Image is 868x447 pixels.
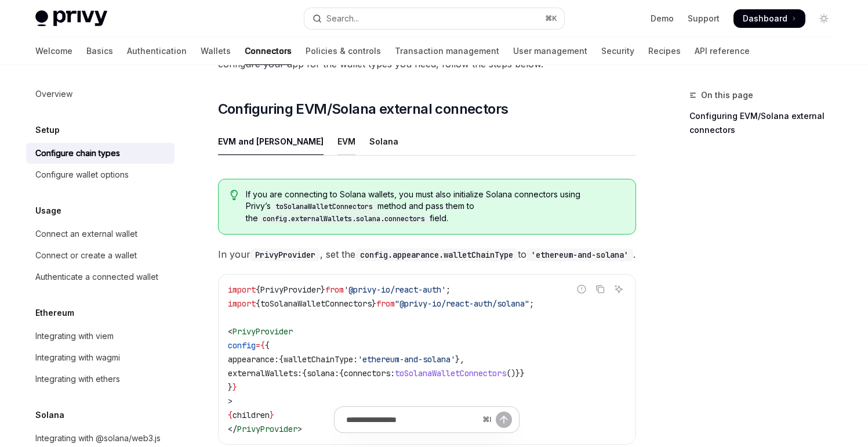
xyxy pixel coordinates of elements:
[529,298,534,309] span: ;
[35,37,72,65] a: Welcome
[218,246,636,262] span: In your , set the to .
[265,340,270,351] span: {
[35,408,64,422] h5: Solana
[344,284,446,295] span: '@privy-io/react-auth'
[304,8,564,29] button: Open search
[701,88,753,102] span: On this page
[228,326,233,337] span: <
[35,351,120,365] div: Integrating with wagmi
[233,382,237,392] span: }
[358,354,455,365] span: 'ethereum-and-solana'
[601,37,634,65] a: Security
[86,37,113,65] a: Basics
[302,368,307,378] span: {
[35,204,61,218] h5: Usage
[743,13,787,24] span: Dashboard
[35,270,158,284] div: Authenticate a connected wallet
[372,298,376,309] span: }
[284,354,358,365] span: walletChainType:
[688,13,720,24] a: Support
[35,87,72,101] div: Overview
[545,14,557,23] span: ⌘ K
[26,347,175,368] a: Integrating with wagmi
[258,213,430,225] code: config.externalWallets.solana.connectors
[26,143,175,164] a: Configure chain types
[26,266,175,287] a: Authenticate a connected wallet
[593,282,608,297] button: Copy the contents from the code block
[506,368,525,378] span: ()}}
[395,298,529,309] span: "@privy-io/react-auth/solana"
[228,382,233,392] span: }
[35,227,137,241] div: Connect an external wallet
[256,298,260,309] span: {
[35,168,129,182] div: Configure wallet options
[26,369,175,390] a: Integrating with ethers
[256,284,260,295] span: {
[35,431,161,445] div: Integrating with @solana/web3.js
[228,340,256,351] span: config
[26,245,175,266] a: Connect or create a wallet
[127,37,187,65] a: Authentication
[250,248,320,261] code: PrivyProvider
[733,9,805,28] a: Dashboard
[35,329,114,343] div: Integrating with viem
[355,248,518,261] code: config.appearance.walletChainType
[35,10,107,27] img: light logo
[35,248,137,262] div: Connect or create a wallet
[321,284,325,295] span: }
[228,368,302,378] span: externalWallets:
[260,340,265,351] span: {
[346,407,478,432] input: Ask a question...
[513,37,587,65] a: User management
[35,306,74,320] h5: Ethereum
[395,368,506,378] span: toSolanaWalletConnectors
[246,189,623,225] span: If you are connecting to Solana wallets, you must also initialize Solana connectors using Privy’s...
[218,128,324,155] div: EVM and [PERSON_NAME]
[26,84,175,104] a: Overview
[218,100,509,118] span: Configuring EVM/Solana external connectors
[245,37,292,65] a: Connectors
[26,326,175,347] a: Integrating with viem
[369,128,398,155] div: Solana
[233,326,293,337] span: PrivyProvider
[271,201,377,212] code: toSolanaWalletConnectors
[446,284,451,295] span: ;
[260,298,372,309] span: toSolanaWalletConnectors
[337,128,355,155] div: EVM
[228,396,233,406] span: >
[228,284,256,295] span: import
[256,340,260,351] span: =
[35,372,120,386] div: Integrating with ethers
[526,248,633,261] code: 'ethereum-and-solana'
[695,37,750,65] a: API reference
[455,354,464,365] span: },
[35,123,60,137] h5: Setup
[307,368,339,378] span: solana:
[496,412,512,428] button: Send message
[611,282,626,297] button: Ask AI
[26,164,175,185] a: Configure wallet options
[228,354,279,365] span: appearance:
[260,284,321,295] span: PrivyProvider
[35,146,120,160] div: Configure chain types
[574,282,589,297] button: Report incorrect code
[815,9,833,28] button: Toggle dark mode
[306,37,381,65] a: Policies & controls
[339,368,344,378] span: {
[648,37,681,65] a: Recipes
[326,12,359,26] div: Search...
[325,284,344,295] span: from
[228,298,256,309] span: import
[230,190,238,200] svg: Tip
[651,13,674,24] a: Demo
[201,37,231,65] a: Wallets
[376,298,395,309] span: from
[26,223,175,244] a: Connect an external wallet
[344,368,395,378] span: connectors:
[395,37,499,65] a: Transaction management
[689,107,842,139] a: Configuring EVM/Solana external connectors
[279,354,284,365] span: {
